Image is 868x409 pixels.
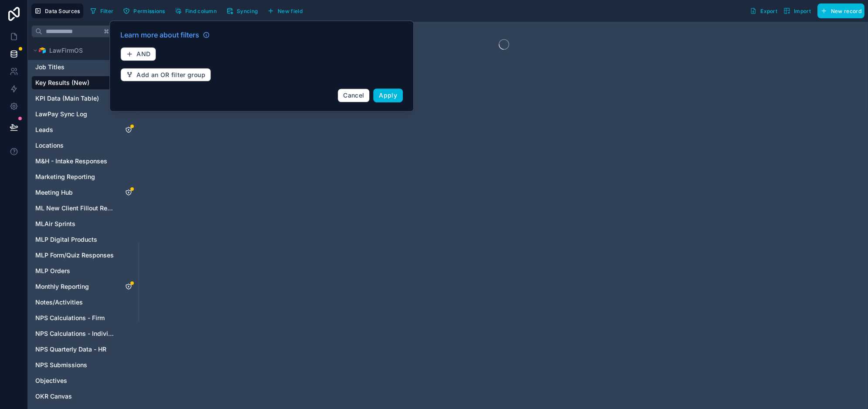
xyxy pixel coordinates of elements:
span: Syncing [237,8,258,14]
a: Key Results (New) [35,78,115,87]
span: NPS Quarterly Data - HR [35,345,106,354]
button: Import [780,3,814,18]
span: Permissions [133,8,165,14]
a: MLAir Sprints [35,220,115,228]
a: M&H - Intake Responses [35,157,115,166]
a: Marketing Reporting [35,172,115,181]
span: Apply [379,91,397,99]
button: New field [264,4,306,17]
span: Marketing Reporting [35,172,95,181]
span: Learn more about filters [120,30,199,40]
button: Cancel [337,88,370,102]
span: Locations [35,141,64,150]
div: Job Titles [31,60,136,74]
a: LawPay Sync Log [35,110,115,118]
button: Find column [172,4,220,17]
div: Locations [31,139,136,152]
div: Meeting Hub [31,186,136,199]
a: NPS Quarterly Data - HR [35,345,115,354]
a: NPS Calculations - Individuals [35,329,115,338]
span: Notes/Activities [35,298,83,307]
div: Objectives [31,374,136,388]
div: MLAir Sprints [31,217,136,231]
span: New record [831,8,861,14]
span: Job Titles [35,63,65,71]
span: Key Results (New) [35,78,89,87]
span: MLP Orders [35,267,70,275]
div: OKR Canvas [31,389,136,403]
span: Objectives [35,376,67,385]
span: M&H - Intake Responses [35,157,107,166]
div: ML New Client Fillout Responses [31,201,136,215]
button: New record [817,3,865,18]
span: LawPay Sync Log [35,110,87,118]
a: Leads [35,125,115,134]
span: Export [760,8,777,14]
button: Airtable LogoLawFirmOS [31,44,124,57]
span: New field [278,8,303,14]
a: New record [814,3,865,18]
a: Monthly Reporting [35,282,115,291]
button: Apply [373,88,403,102]
span: MLP Digital Products [35,235,97,244]
button: Data Sources [31,3,83,18]
span: Import [794,8,811,14]
div: KPI Data (Main Table) [31,91,136,105]
button: AND [120,47,156,61]
a: KPI Data (Main Table) [35,94,115,103]
div: MLP Orders [31,264,136,278]
span: Add an OR filter group [136,71,205,79]
div: Marketing Reporting [31,170,136,184]
a: ML New Client Fillout Responses [35,204,115,213]
div: Key Results (New) [31,76,136,90]
div: Monthly Reporting [31,280,136,294]
span: LawFirmOS [49,46,83,55]
span: Monthly Reporting [35,282,89,291]
div: LawPay Sync Log [31,107,136,121]
div: NPS Quarterly Data - HR [31,342,136,356]
span: Meeting Hub [35,188,73,197]
span: Cancel [343,91,364,99]
button: Add an OR filter group [120,68,211,82]
div: MLP Form/Quiz Responses [31,248,136,262]
img: Airtable Logo [39,47,46,54]
a: OKR Canvas [35,392,115,401]
button: Permissions [120,4,168,17]
div: NPS Calculations - Individuals [31,327,136,341]
span: AND [136,50,150,58]
button: Syncing [223,4,261,17]
span: MLAir Sprints [35,220,75,228]
span: Find column [185,8,217,14]
a: Meeting Hub [35,188,115,197]
span: MLP Form/Quiz Responses [35,251,114,260]
div: M&H - Intake Responses [31,154,136,168]
span: Leads [35,125,53,134]
span: Filter [100,8,114,14]
a: MLP Orders [35,267,115,275]
div: Notes/Activities [31,295,136,309]
a: NPS Calculations - Firm [35,314,115,322]
a: MLP Digital Products [35,235,115,244]
a: Notes/Activities [35,298,115,307]
a: Locations [35,141,115,150]
span: OKR Canvas [35,392,72,401]
a: MLP Form/Quiz Responses [35,251,115,260]
button: Export [747,3,780,18]
a: Syncing [223,4,264,17]
span: NPS Calculations - Firm [35,314,105,322]
span: NPS Submissions [35,361,87,369]
button: Filter [87,4,117,17]
a: NPS Submissions [35,361,115,369]
a: Learn more about filters [120,30,210,40]
span: Data Sources [45,8,80,14]
a: Job Titles [35,63,115,71]
a: Objectives [35,376,115,385]
div: NPS Submissions [31,358,136,372]
span: KPI Data (Main Table) [35,94,99,103]
a: Permissions [120,4,171,17]
div: NPS Calculations - Firm [31,311,136,325]
div: MLP Digital Products [31,233,136,247]
div: Leads [31,123,136,137]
